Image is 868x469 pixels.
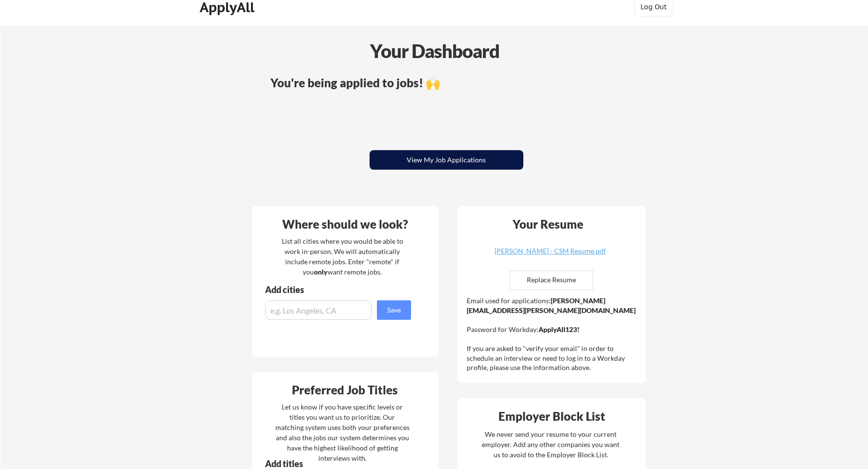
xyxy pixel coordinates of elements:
div: List all cities where you would be able to work in-person. We will automatically include remote j... [275,236,410,277]
strong: [PERSON_NAME][EMAIL_ADDRESS][PERSON_NAME][DOMAIN_NAME] [467,296,636,314]
strong: only [314,268,328,276]
div: Employer Block List [461,410,643,422]
div: Your Dashboard [1,37,868,65]
button: View My Job Applications [370,150,523,170]
a: [PERSON_NAME] - CSM Resume.pdf [492,248,608,263]
div: We never send your resume to your current employer. Add any other companies you want us to avoid ... [481,429,620,460]
div: Preferred Job Titles [254,384,436,396]
button: Save [377,300,411,320]
div: Let us know if you have specific levels or titles you want us to prioritize. Our matching system ... [275,402,410,463]
div: Add cities [265,285,413,294]
div: Your Resume [500,218,597,230]
div: [PERSON_NAME] - CSM Resume.pdf [492,248,608,254]
div: Add titles [265,459,403,468]
div: You're being applied to jobs! 🙌 [270,77,622,89]
input: e.g. Los Angeles, CA [265,300,372,320]
strong: ApplyAll123! [538,325,579,333]
div: Email used for applications: Password for Workday: If you are asked to "verify your email" in ord... [467,296,639,372]
div: Where should we look? [254,218,436,230]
